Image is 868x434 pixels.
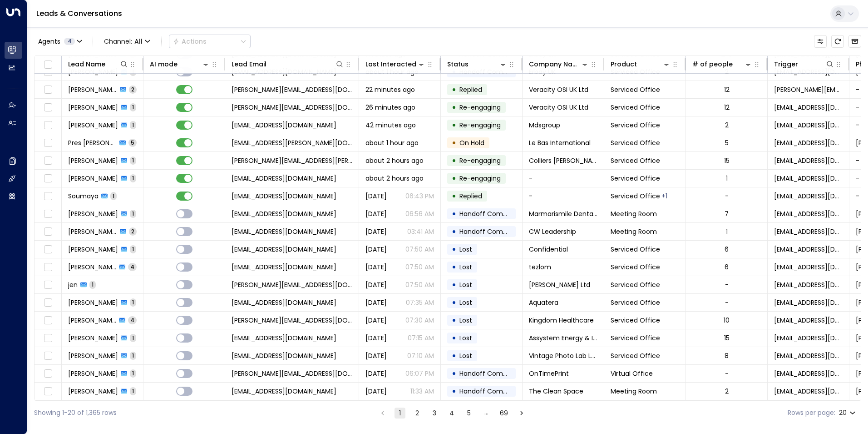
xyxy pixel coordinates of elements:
span: Meeting Room [611,387,657,396]
div: - [725,369,729,378]
span: Toggle select row [42,386,54,397]
span: noreply@notifications.hubspot.com [774,298,843,307]
p: 06:56 AM [405,209,434,218]
div: Product [611,59,637,70]
span: natasha.hook@veracityconsulting.co.uk [232,85,352,94]
span: Serviced Office [611,85,660,94]
span: 1 [130,387,136,395]
span: 1 [130,245,136,253]
label: Rows per page: [788,408,835,418]
span: Sherin Vakkachan [68,121,118,130]
span: Serviced Office [611,192,660,201]
div: AI mode [150,59,178,70]
div: • [452,348,456,363]
span: 1 [130,210,136,217]
span: 2 [129,227,137,235]
span: Pres Mortimer [68,138,117,147]
p: 11:33 AM [410,387,434,396]
span: noreply@notifications.hubspot.com [774,156,843,165]
span: Replied [459,192,482,201]
div: 8 [725,351,729,360]
span: alessandrocarter5@gmail.com [232,245,336,254]
span: 1 [130,121,136,129]
div: • [452,153,456,168]
span: 1 [110,192,117,200]
span: Toggle select row [42,297,54,308]
span: toby.ross@colliers.com [232,156,352,165]
span: Toby Ross [68,156,118,165]
button: Go to page 69 [498,408,510,419]
span: Toggle select row [42,155,54,167]
span: Meeting Room [611,209,657,218]
div: • [452,330,456,346]
div: 6 [725,262,729,272]
div: AI mode [150,59,210,70]
td: - [523,170,604,187]
span: 1 [130,369,136,377]
span: Toggle select row [42,84,54,96]
div: • [452,242,456,257]
p: 07:15 AM [408,333,434,343]
span: Virtual Office [611,369,653,378]
span: noreply@notifications.hubspot.com [774,121,843,130]
span: Sep 06, 2025 [365,298,387,307]
span: Sep 06, 2025 [365,280,387,289]
p: 06:43 PM [405,192,434,201]
span: noreply@notifications.hubspot.com [774,369,843,378]
span: Sep 05, 2025 [365,369,387,378]
span: lucas@ontimeprint.co.uk [232,369,352,378]
span: Trigger [459,156,501,165]
span: Serviced Office [611,138,660,147]
button: Actions [169,35,251,48]
span: 4 [64,38,75,45]
span: Toggle select row [42,208,54,220]
div: • [452,259,456,275]
span: Morris Tate Ltd [529,280,590,289]
a: Leads & Conversations [36,8,122,19]
div: • [452,206,456,222]
span: Alewin@thecleanspace.com [232,387,336,396]
span: Alex Carter [68,245,118,254]
button: Go to page 2 [412,408,423,419]
span: 2 [129,86,137,93]
span: 1 [130,103,136,111]
span: OnTimePrint [529,369,569,378]
span: kully74@hotmail.com [232,262,336,272]
span: Toggle select row [42,315,54,326]
span: Annette [68,387,118,396]
span: Lara [68,298,118,307]
div: Company Name [529,59,580,70]
span: Le Bas International [529,138,591,147]
span: Aquatera [529,298,558,307]
span: 1 [89,281,96,288]
span: Lost [459,316,472,325]
span: 42 minutes ago [365,121,416,130]
span: pmortimer@lebas.com [232,138,352,147]
span: Lost [459,298,472,307]
span: 1 [130,174,136,182]
span: Kingdom Healthcare [529,316,594,325]
div: 15 [724,156,730,165]
span: All [134,38,143,45]
p: 07:50 AM [405,262,434,272]
span: noreply@notifications.hubspot.com [774,103,843,112]
div: • [452,295,456,310]
span: noreply@notifications.hubspot.com [774,174,843,183]
span: Vintage Photo Lab Ltd [529,351,597,360]
span: 26 minutes ago [365,103,415,112]
span: Yesterday [365,227,387,236]
span: liveleads@commversion.com [774,351,843,360]
div: 7 [725,209,729,218]
span: liveleads@commversion.com [774,209,843,218]
div: Product [611,59,671,70]
div: - [725,192,729,201]
span: natasha.hook@veracityconsulting.co.uk [232,103,352,112]
div: • [452,384,456,399]
span: Natasha Hook [68,85,117,94]
span: Lost [459,262,472,272]
span: 1 [130,298,136,306]
span: sranbeer750@gmail.com [232,174,336,183]
span: Ciaran Wrynne [68,227,117,236]
span: noreply@notifications.hubspot.com [774,316,843,325]
div: Lead Email [232,59,344,70]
